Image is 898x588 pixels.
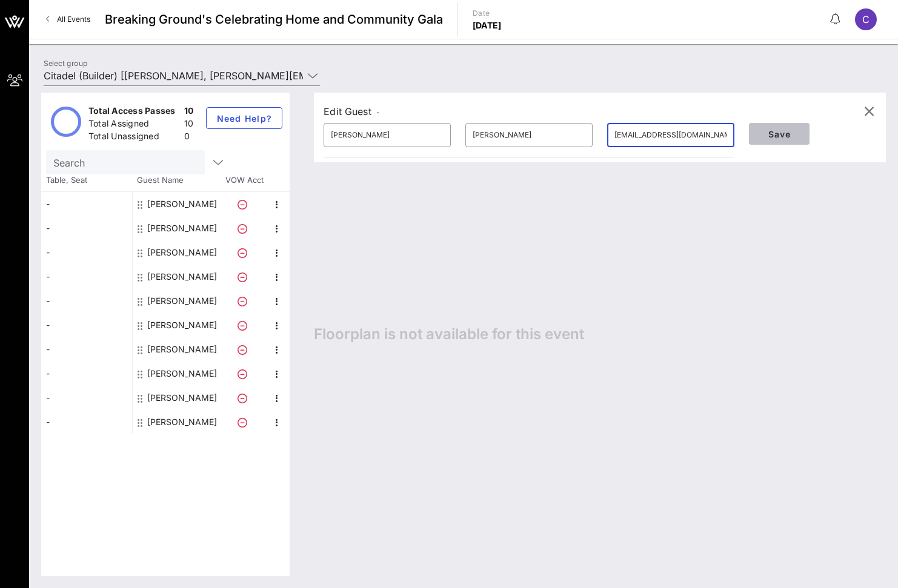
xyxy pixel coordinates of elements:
button: Need Help? [206,107,283,129]
input: Last Name* [473,125,585,145]
button: Save [749,123,810,145]
input: First Name* [331,125,444,145]
div: Lesley Campbell [147,289,217,313]
a: All Events [39,10,98,29]
span: Breaking Ground's Celebrating Home and Community Gala [105,10,443,28]
div: Paul Darrah [147,337,217,362]
div: 10 [184,105,194,120]
div: Edit Guest [324,103,380,120]
p: Date [473,7,502,19]
input: Email [614,125,727,145]
div: Paul Logan [147,362,217,386]
div: Cody Yanniello [147,216,217,240]
div: - [41,362,132,386]
span: Floorplan is not available for this event [314,325,584,343]
div: C [855,8,877,30]
div: Jane Stewart [147,240,217,265]
label: Select group [44,59,87,68]
div: - [41,410,132,434]
span: Need Help? [216,113,273,124]
span: - [376,108,380,117]
div: Luke Keohane [147,313,217,337]
span: VOW Acct [223,174,265,187]
div: - [41,265,132,289]
div: Total Unassigned [88,130,179,145]
div: 10 [184,117,194,133]
div: Steve Burgoyne [147,410,217,434]
div: - [41,337,132,362]
span: Save [759,129,800,139]
div: - [41,386,132,410]
span: All Events [57,15,90,24]
p: [DATE] [473,19,502,31]
div: - [41,313,132,337]
span: C [862,13,870,25]
div: - [41,216,132,240]
div: - [41,289,132,313]
div: - [41,240,132,265]
span: Guest Name [132,174,223,187]
div: Chris Butterick [147,192,217,216]
div: Total Access Passes [88,105,179,120]
div: - [41,192,132,216]
div: Total Assigned [88,117,179,133]
span: Table, Seat [41,174,132,187]
div: 0 [184,130,194,145]
div: Ryan Ur [147,386,217,410]
div: Laura Nash [147,265,217,289]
